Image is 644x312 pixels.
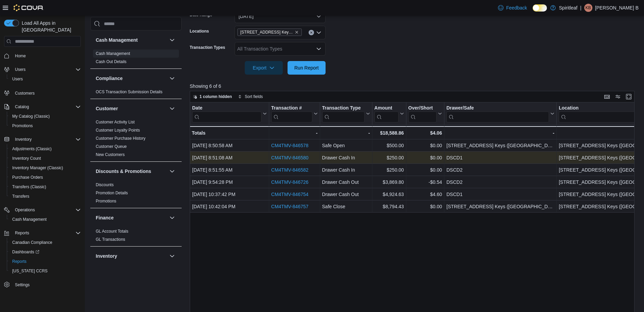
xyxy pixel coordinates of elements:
[10,238,81,247] span: Canadian Compliance
[408,154,442,162] div: $0.00
[374,190,404,198] div: $4,924.63
[190,93,235,101] button: 1 column hidden
[586,4,591,12] span: KB
[614,93,622,101] button: Display options
[12,123,33,129] span: Promotions
[316,30,321,35] button: Open list of options
[7,192,84,201] button: Transfers
[408,202,442,211] div: $0.00
[190,28,209,34] label: Locations
[192,105,261,122] div: Date
[271,105,312,112] div: Transaction #
[271,167,309,173] a: CM4TMV-846582
[446,105,549,112] div: Drawer/Safe
[271,204,309,209] a: CM4TMV-846757
[408,105,436,122] div: Over/Short
[15,282,30,288] span: Settings
[446,166,554,174] div: DSCD2
[245,61,283,75] button: Export
[12,194,29,199] span: Transfers
[192,105,267,122] button: Date
[12,259,26,264] span: Reports
[10,145,81,153] span: Adjustments (Classic)
[10,248,81,256] span: Dashboards
[408,190,442,198] div: $4.60
[309,30,314,35] button: Clear input
[96,105,167,112] button: Customer
[96,214,114,221] h3: Finance
[10,238,55,247] a: Canadian Compliance
[374,154,404,162] div: $250.00
[15,67,25,72] span: Users
[10,122,36,130] a: Promotions
[168,104,176,113] button: Customer
[90,118,182,161] div: Customer
[374,166,404,174] div: $250.00
[96,105,118,112] h3: Customer
[15,137,32,142] span: Inventory
[12,156,41,161] span: Inventory Count
[168,214,176,222] button: Finance
[446,129,554,137] div: -
[10,267,81,275] span: Washington CCRS
[240,29,293,36] span: [STREET_ADDRESS] Keys ([GEOGRAPHIC_DATA])
[446,202,554,211] div: [STREET_ADDRESS] Keys ([GEOGRAPHIC_DATA])
[10,75,81,83] span: Users
[7,182,84,192] button: Transfers (Classic)
[10,215,81,223] span: Cash Management
[10,154,81,162] span: Inventory Count
[10,192,81,200] span: Transfers
[603,93,611,101] button: Keyboard shortcuts
[12,184,46,190] span: Transfers (Classic)
[15,207,35,213] span: Operations
[96,37,138,43] h3: Cash Management
[12,146,52,152] span: Adjustments (Classic)
[96,229,128,234] a: GL Account Totals
[15,91,35,96] span: Customers
[584,4,592,12] div: Kiefer B
[271,179,309,185] a: CM4TMV-846726
[245,94,263,99] span: Sort fields
[271,129,318,137] div: -
[96,253,167,259] button: Inventory
[168,74,176,82] button: Compliance
[7,173,84,182] button: Purchase Orders
[96,198,116,204] span: Promotions
[271,105,312,122] div: Transaction # URL
[322,141,370,150] div: Safe Open
[192,154,267,162] div: [DATE] 8:51:08 AM
[192,129,267,137] div: Totals
[446,190,554,198] div: DSCD1
[12,229,32,237] button: Reports
[96,182,114,187] a: Discounts
[12,114,50,119] span: My Catalog (Classic)
[96,37,167,43] button: Cash Management
[374,141,404,150] div: $500.00
[12,206,81,214] span: Operations
[374,202,404,211] div: $8,794.43
[7,112,84,121] button: My Catalog (Classic)
[192,141,267,150] div: [DATE] 8:50:58 AM
[168,36,176,44] button: Cash Management
[322,105,364,112] div: Transaction Type
[322,202,370,211] div: Safe Close
[288,61,326,75] button: Run Report
[7,247,84,257] a: Dashboards
[96,191,128,195] a: Promotion Details
[90,50,182,69] div: Cash Management
[446,105,554,122] button: Drawer/Safe
[96,214,167,221] button: Finance
[12,89,81,97] span: Customers
[408,105,436,112] div: Over/Short
[1,102,84,112] button: Catalog
[96,128,140,133] a: Customer Loyalty Points
[12,135,34,143] button: Inventory
[96,75,167,82] button: Compliance
[192,178,267,186] div: [DATE] 9:54:28 PM
[96,152,125,157] a: New Customers
[322,129,370,137] div: -
[12,217,47,222] span: Cash Management
[168,167,176,175] button: Discounts & Promotions
[90,181,182,208] div: Discounts & Promotions
[580,4,582,12] p: |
